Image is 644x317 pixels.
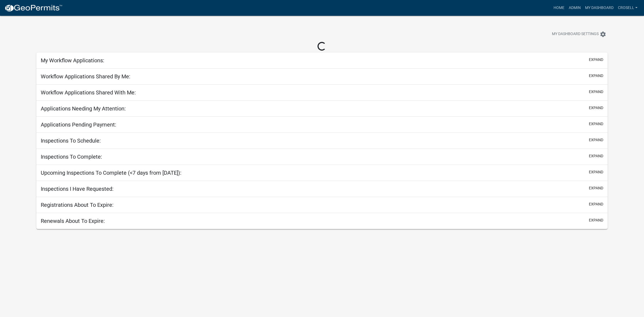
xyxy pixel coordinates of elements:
[41,137,101,144] h5: Inspections To Schedule:
[41,218,105,224] h5: Renewals About To Expire:
[551,3,567,13] a: Home
[41,57,104,64] h5: My Workflow Applications:
[589,153,603,159] button: expand
[589,217,603,223] button: expand
[548,29,611,39] button: My Dashboard Settingssettings
[589,121,603,127] button: expand
[589,185,603,191] button: expand
[41,121,116,128] h5: Applications Pending Payment:
[41,89,136,96] h5: Workflow Applications Shared With Me:
[589,73,603,79] button: expand
[589,201,603,207] button: expand
[41,105,126,112] h5: Applications Needing My Attention:
[616,3,640,13] a: crosell
[589,105,603,111] button: expand
[589,137,603,143] button: expand
[41,153,102,160] h5: Inspections To Complete:
[589,89,603,95] button: expand
[600,31,606,38] i: settings
[589,57,603,63] button: expand
[567,3,583,13] a: Admin
[552,31,599,38] span: My Dashboard Settings
[41,73,130,80] h5: Workflow Applications Shared By Me:
[41,202,114,208] h5: Registrations About To Expire:
[589,169,603,175] button: expand
[583,3,616,13] a: My Dashboard
[41,170,181,176] h5: Upcoming Inspections To Complete (<7 days from [DATE]):
[41,186,114,192] h5: Inspections I Have Requested:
